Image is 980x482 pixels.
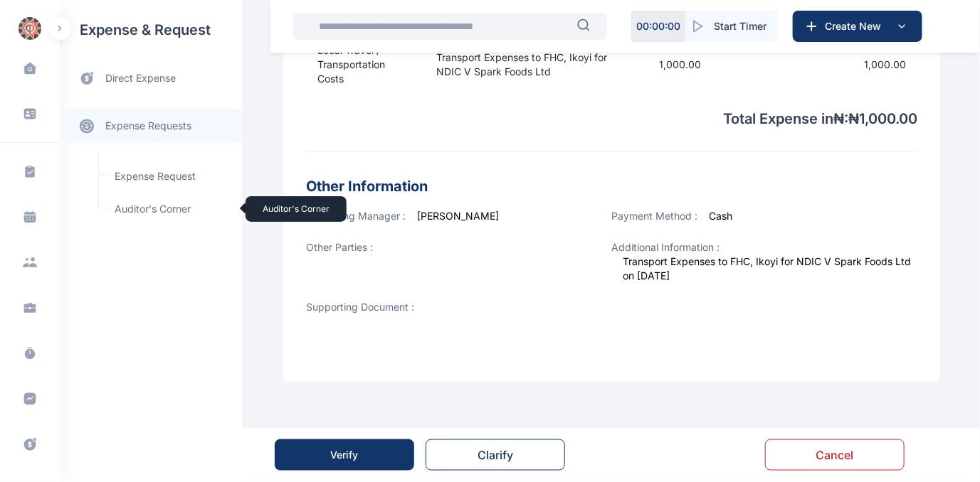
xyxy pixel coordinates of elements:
span: Create New [819,19,893,33]
button: Start Timer [685,11,778,42]
button: Clarify [426,439,565,471]
a: Auditor's CornerAuditor's Corner [106,196,235,223]
span: Transport Expenses to FHC, Ikoyi for NDIC V Spark Foods Ltd on [DATE] [623,255,918,283]
td: 1,000.00 [639,32,721,97]
span: Auditor's Corner [106,196,235,223]
span: Additional Information : [612,241,720,253]
a: Expense Request [106,163,235,190]
span: Other Parties : [306,240,373,277]
p: 00 : 00 : 00 [636,19,680,33]
p: Total Expense in ₦ : ₦ 1,000.00 [306,97,917,129]
span: Supporting Document : [306,300,414,314]
span: direct expense [105,71,176,86]
td: Transport Expenses to FHC, Ikoyi for NDIC V Spark Foods Ltd [419,32,639,97]
span: Cash [710,210,733,222]
span: Start Timer [714,19,766,33]
td: Local Travel / Transportation Costs [306,32,419,97]
button: Cancel [765,439,905,471]
span: Payment Method : [612,210,698,222]
button: Create New [793,11,922,42]
button: Verify [275,439,414,471]
div: expense requests [60,97,242,143]
h3: Other Information [306,175,917,198]
td: 1,000.00 [803,32,917,97]
div: Verify [331,448,359,462]
a: expense requests [60,109,242,143]
a: direct expense [60,60,242,97]
span: [PERSON_NAME] [417,210,499,222]
span: Approving Manager : [306,210,406,222]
